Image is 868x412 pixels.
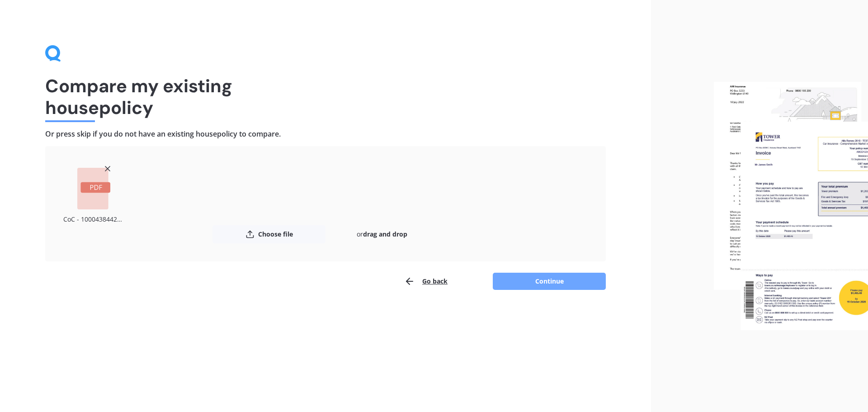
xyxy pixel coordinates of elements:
h1: Compare my existing house policy [45,75,606,118]
button: Continue [493,273,606,290]
b: drag and drop [363,230,407,238]
div: or [325,225,439,243]
h4: Or press skip if you do not have an existing house policy to compare. [45,129,606,139]
button: Choose file [212,225,325,243]
div: CoC - 1000438442_homecover.pdf [63,213,124,225]
img: files.webp [714,82,868,331]
button: Go back [404,272,448,290]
